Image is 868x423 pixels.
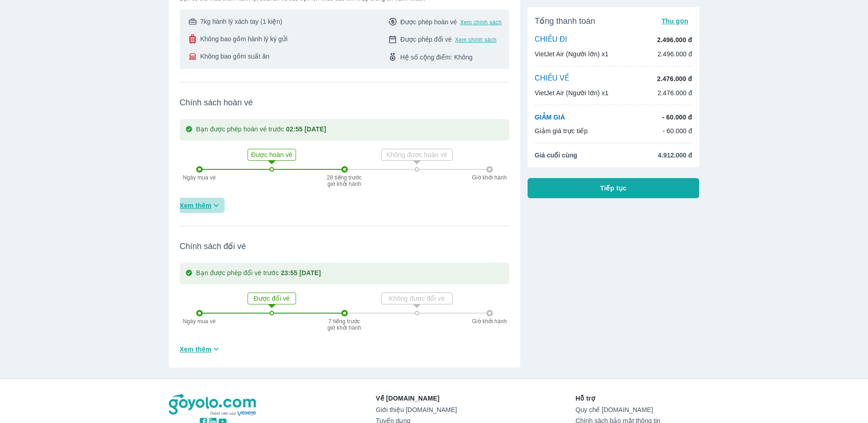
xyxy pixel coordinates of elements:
[180,97,509,108] span: Chính sách hoàn vé
[535,88,609,98] p: VietJet Air (Người lớn) x1
[326,174,363,187] p: 28 tiếng trước giờ khởi hành
[460,19,502,26] button: Xem chính sách
[658,49,692,59] p: 2.496.000 đ
[196,268,321,279] p: Bạn được phép đổi vé trước
[200,17,282,26] span: 7kg hành lý xách tay (1 kiện)
[176,342,225,357] button: Xem thêm
[658,151,692,160] span: 4.912.000 đ
[535,16,595,27] span: Tổng thanh toán
[469,318,510,325] p: Giờ khởi hành
[600,184,627,193] span: Tiếp tục
[180,201,212,210] span: Xem thêm
[657,35,692,44] p: 2.496.000 đ
[535,74,570,84] p: CHIỀU VỀ
[281,269,321,277] strong: 23:55 [DATE]
[658,88,692,98] p: 2.476.000 đ
[383,294,451,303] p: Không được đổi vé
[376,394,457,403] p: Về [DOMAIN_NAME]
[535,49,609,59] p: VietJet Air (Người lớn) x1
[535,35,567,45] p: CHIỀU ĐI
[179,174,220,181] p: Ngày mua vé
[662,113,692,122] p: - 60.000 đ
[400,35,452,44] span: Được phép đổi vé
[169,394,258,417] img: logo
[455,36,496,43] button: Xem chính sách
[179,318,220,325] p: Ngày mua vé
[658,15,692,27] button: Thu gọn
[662,17,689,25] span: Thu gọn
[657,74,692,83] p: 2.476.000 đ
[576,406,700,413] a: Quy chế [DOMAIN_NAME]
[528,178,700,198] button: Tiếp tục
[376,406,457,413] a: Giới thiệu [DOMAIN_NAME]
[535,113,565,122] p: GIẢM GIÁ
[535,151,577,160] span: Giá cuối cùng
[196,125,326,135] p: Bạn được phép hoàn vé trước
[249,294,295,303] p: Được đổi vé
[535,126,588,136] p: Giảm giá trực tiếp
[400,53,473,62] span: Hệ số cộng điểm: Không
[576,394,700,403] p: Hỗ trợ
[286,125,326,133] strong: 02:55 [DATE]
[200,34,287,43] span: Không bao gồm hành lý ký gửi
[326,318,363,331] p: 7 tiếng trước giờ khởi hành
[180,241,509,252] span: Chính sách đổi vé
[176,198,225,213] button: Xem thêm
[663,126,692,136] p: - 60.000 đ
[249,150,295,159] p: Được hoàn vé
[180,345,212,354] span: Xem thêm
[383,150,451,159] p: Không được hoàn vé
[400,17,457,27] span: Được phép hoàn vé
[469,174,510,181] p: Giờ khởi hành
[200,52,269,61] span: Không bao gồm suất ăn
